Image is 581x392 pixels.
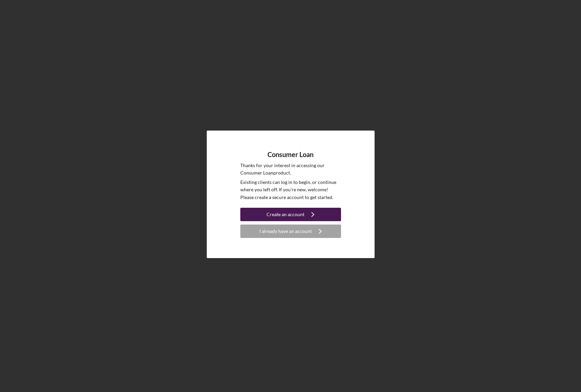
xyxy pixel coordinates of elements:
[268,151,313,158] h4: Consumer Loan
[267,208,304,221] div: Create an account
[240,208,341,223] a: Create an account
[240,208,341,221] button: Create an account
[240,225,341,238] button: I already have an account
[259,225,312,238] div: I already have an account
[240,162,341,177] p: Thanks for your interest in accessing our Consumer Loan product.
[240,179,341,201] p: Existing clients can log in to begin, or continue where you left off. If you're new, welcome! Ple...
